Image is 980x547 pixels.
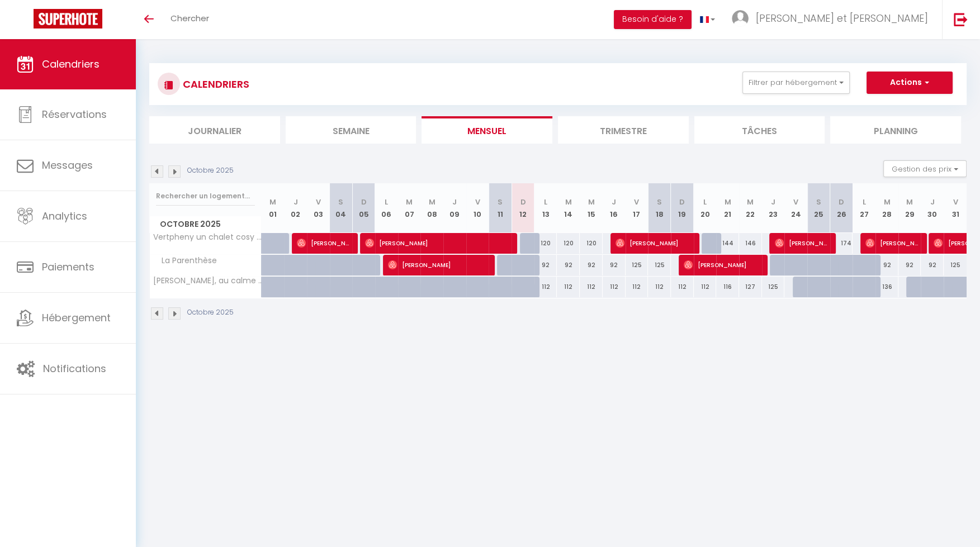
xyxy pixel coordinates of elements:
p: Octobre 2025 [187,165,234,176]
abbr: J [612,197,616,207]
button: Filtrer par hébergement [742,72,850,94]
img: ... [732,10,749,27]
abbr: D [520,197,525,207]
div: 125 [944,255,967,275]
abbr: V [316,197,321,207]
abbr: D [361,197,367,207]
th: 29 [898,183,921,233]
div: 125 [626,255,648,275]
th: 08 [420,183,443,233]
th: 17 [626,183,648,233]
span: [PERSON_NAME], au calme dans un cocon de verdure [152,277,263,285]
div: 92 [534,255,557,275]
span: [PERSON_NAME] [684,254,760,275]
th: 31 [944,183,967,233]
th: 15 [580,183,603,233]
li: Journalier [149,116,280,144]
span: [PERSON_NAME] et [PERSON_NAME] [756,11,928,25]
div: 174 [830,233,853,254]
button: Gestion des prix [883,160,967,177]
div: 92 [603,255,626,275]
span: [PERSON_NAME] [365,232,510,254]
span: Vertpheny un chalet cosy et calme à 2 pas du lac [152,233,263,241]
span: Hébergement [42,311,111,325]
div: 92 [557,255,580,275]
abbr: S [657,197,662,207]
div: 112 [580,277,603,297]
abbr: M [906,197,913,207]
div: 92 [875,255,898,275]
span: [PERSON_NAME] [388,254,487,275]
div: 112 [694,277,717,297]
th: 21 [716,183,739,233]
abbr: V [475,197,480,207]
abbr: L [385,197,388,207]
abbr: J [452,197,457,207]
th: 16 [603,183,626,233]
li: Planning [830,116,961,144]
li: Trimestre [558,116,689,144]
div: 92 [898,255,921,275]
th: 19 [671,183,694,233]
li: Semaine [286,116,416,144]
span: Chercher [171,12,209,24]
h3: CALENDRIERS [180,72,249,97]
div: 92 [921,255,944,275]
th: 04 [330,183,353,233]
span: [PERSON_NAME] [297,232,351,254]
abbr: M [588,197,594,207]
th: 06 [375,183,398,233]
img: Super Booking [34,9,102,28]
span: Notifications [43,362,106,375]
abbr: V [953,197,958,207]
div: 112 [648,277,671,297]
th: 25 [807,183,830,233]
abbr: M [269,197,276,207]
abbr: S [816,197,821,207]
th: 14 [557,183,580,233]
abbr: S [338,197,343,207]
span: Réservations [42,107,107,121]
span: [PERSON_NAME] [775,232,828,254]
th: 18 [648,183,671,233]
div: 116 [716,277,739,297]
abbr: S [498,197,503,207]
abbr: D [679,197,685,207]
th: 11 [489,183,512,233]
abbr: M [883,197,890,207]
abbr: L [703,197,707,207]
li: Tâches [694,116,825,144]
div: 144 [716,233,739,254]
div: 112 [671,277,694,297]
div: 120 [580,233,603,254]
button: Actions [867,72,953,94]
th: 13 [534,183,557,233]
th: 10 [466,183,489,233]
p: Octobre 2025 [187,307,234,318]
div: 112 [626,277,648,297]
th: 05 [352,183,375,233]
div: 92 [580,255,603,275]
div: 112 [603,277,626,297]
th: 27 [853,183,875,233]
th: 30 [921,183,944,233]
th: 28 [875,183,898,233]
div: 120 [534,233,557,254]
abbr: J [771,197,775,207]
abbr: M [747,197,754,207]
th: 09 [443,183,466,233]
th: 24 [784,183,807,233]
th: 12 [512,183,534,233]
th: 02 [284,183,307,233]
div: 120 [557,233,580,254]
abbr: L [863,197,866,207]
div: 125 [762,277,785,297]
th: 26 [830,183,853,233]
abbr: J [293,197,298,207]
div: 136 [875,277,898,297]
th: 20 [694,183,717,233]
span: Calendriers [42,57,100,71]
span: [PERSON_NAME] [865,232,919,254]
span: Messages [42,158,93,172]
button: Besoin d'aide ? [614,10,692,29]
